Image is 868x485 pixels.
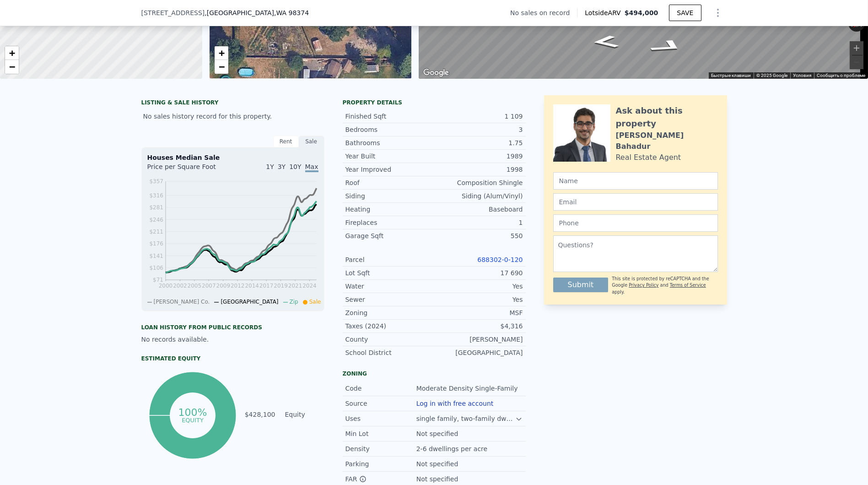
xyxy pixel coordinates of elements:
[434,112,523,121] div: 1 109
[288,283,302,289] tspan: 2021
[434,178,523,187] div: Composition Shingle
[434,231,523,240] div: 550
[309,299,321,305] span: Sale
[434,138,523,147] div: 1.75
[345,399,416,408] div: Source
[625,9,658,16] span: $494,000
[215,46,228,60] a: Zoom in
[147,153,318,162] div: Houses Median Sale
[553,214,718,232] input: Phone
[231,283,245,289] tspan: 2012
[218,47,224,59] span: +
[141,8,205,17] span: [STREET_ADDRESS]
[245,283,259,289] tspan: 2014
[345,112,434,121] div: Finished Sqft
[345,295,434,304] div: Sewer
[510,8,577,17] div: No sales on record
[817,73,865,78] a: Сообщить о проблеме
[345,268,434,278] div: Lot Sqft
[416,429,460,438] div: Not specified
[434,295,523,304] div: Yes
[5,46,19,60] a: Zoom in
[289,163,301,170] span: 10Y
[244,409,276,420] td: $428,100
[5,60,19,74] a: Zoom out
[299,136,324,147] div: Sale
[416,444,489,453] div: 2-6 dwellings per acre
[434,348,523,357] div: [GEOGRAPHIC_DATA]
[345,429,416,438] div: Min Lot
[345,231,434,240] div: Garage Sqft
[273,136,299,147] div: Rent
[205,8,309,17] span: , [GEOGRAPHIC_DATA]
[149,204,163,211] tspan: $281
[149,265,163,271] tspan: $106
[173,283,187,289] tspan: 2002
[283,409,324,420] td: Equity
[345,152,434,161] div: Year Built
[149,229,163,235] tspan: $211
[274,283,288,289] tspan: 2019
[9,61,15,72] span: −
[149,217,163,223] tspan: $246
[345,308,434,317] div: Zoning
[709,4,727,22] button: Show Options
[345,191,434,201] div: Siding
[345,205,434,214] div: Heating
[434,125,523,134] div: 3
[154,299,210,305] span: [PERSON_NAME] Co.
[221,299,278,305] span: [GEOGRAPHIC_DATA]
[182,416,204,423] tspan: equity
[345,138,434,147] div: Bathrooms
[670,283,706,288] a: Terms of Service
[756,73,787,78] span: © 2025 Google
[345,459,416,469] div: Parking
[9,47,15,59] span: +
[259,283,274,289] tspan: 2017
[581,32,630,51] path: На северо-восток, 109th Ave Ct E
[141,335,324,344] div: No records available.
[178,407,207,418] tspan: 100%
[345,474,416,484] div: FAR
[305,163,318,172] span: Max
[153,277,163,283] tspan: $71
[416,474,460,484] div: Not specified
[553,172,718,190] input: Name
[302,283,317,289] tspan: 2024
[218,61,224,72] span: −
[345,282,434,291] div: Water
[345,335,434,344] div: County
[850,55,863,69] button: Уменьшить
[434,282,523,291] div: Yes
[553,193,718,211] input: Email
[345,165,434,174] div: Year Improved
[421,67,451,79] a: Открыть эту область в Google Картах (в новом окне)
[416,400,494,407] button: Log in with free account
[616,130,718,152] div: [PERSON_NAME] Bahadur
[345,348,434,357] div: School District
[636,36,701,58] path: На запад, 133rd St Ct E
[711,72,751,79] button: Быстрые клавиши
[477,256,523,263] a: 688302-0-120
[629,283,658,288] a: Privacy Policy
[343,99,526,106] div: Property details
[187,283,201,289] tspan: 2005
[141,324,324,331] div: Loan history from public records
[585,8,624,17] span: Lotside ARV
[149,240,163,247] tspan: $176
[274,9,309,16] span: , WA 98374
[345,218,434,227] div: Fireplaces
[141,355,324,362] div: Estimated Equity
[612,276,717,295] div: This site is protected by reCAPTCHA and the Google and apply.
[343,370,526,377] div: Zoning
[215,60,228,74] a: Zoom out
[147,162,233,177] div: Price per Square Foot
[158,283,173,289] tspan: 2000
[345,125,434,134] div: Bedrooms
[416,459,460,469] div: Not specified
[149,253,163,259] tspan: $141
[434,152,523,161] div: 1989
[616,152,681,163] div: Real Estate Agent
[345,444,416,453] div: Density
[345,384,416,393] div: Code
